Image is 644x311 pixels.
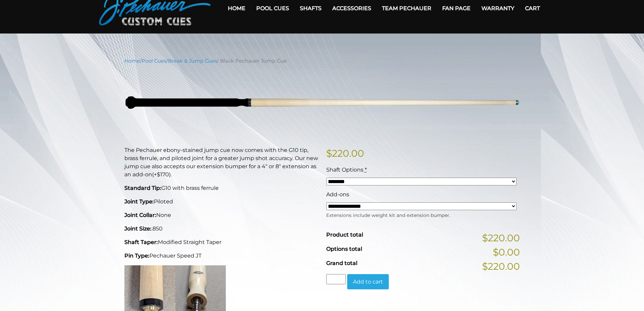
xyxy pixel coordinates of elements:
p: None [124,211,318,219]
p: Pechauer Speed JT [124,252,318,260]
p: .850 [124,225,318,233]
p: G10 with brass ferrule [124,184,318,192]
span: $220.00 [482,259,520,273]
nav: Breadcrumb [124,57,520,65]
abbr: required [365,166,367,173]
strong: Joint Collar: [124,212,156,218]
strong: Pin Type: [124,252,149,259]
button: Add to cart [347,274,389,290]
strong: Standard Tip: [124,185,161,191]
p: Modified Straight Taper [124,238,318,246]
span: Product total [326,231,363,238]
a: Pool Cues [142,58,166,64]
strong: Shaft Taper: [124,239,158,245]
span: $0.00 [493,245,520,259]
div: Extensions include weight kit and extension bumper. [326,210,517,219]
span: Options total [326,246,362,252]
span: Add-ons [326,191,349,198]
p: Piloted [124,198,318,206]
span: $220.00 [482,231,520,245]
strong: Joint Size: [124,225,151,232]
input: Product quantity [326,274,346,284]
span: Shaft Options [326,166,363,173]
a: Home [124,58,140,64]
img: black-jump-photo.png [124,70,520,136]
span: $ [326,148,332,159]
p: The Pechauer ebony-stained jump cue now comes with the G10 tip, brass ferrule, and piloted joint ... [124,146,318,179]
span: Grand total [326,260,357,266]
a: Break & Jump Cues [168,58,217,64]
strong: Joint Type: [124,198,154,205]
bdi: 220.00 [326,148,364,159]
